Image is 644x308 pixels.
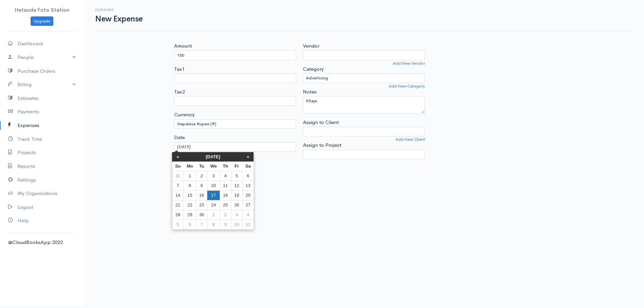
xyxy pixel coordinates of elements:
[207,181,220,190] td: 10
[172,181,184,190] td: 7
[174,88,185,96] label: Tax2
[95,8,143,12] h6: Expenses
[207,162,220,171] th: We
[184,220,196,229] td: 6
[207,210,220,220] td: 1
[231,200,242,210] td: 26
[243,210,254,220] td: 4
[8,239,76,246] div: @CloudBooksApp 2022
[243,200,254,210] td: 27
[243,152,254,162] th: »
[172,171,184,181] td: 31
[184,181,196,190] td: 8
[231,171,242,181] td: 5
[196,162,207,171] th: Tu
[172,200,184,210] td: 21
[196,200,207,210] td: 23
[172,162,184,171] th: Su
[172,190,184,200] td: 14
[220,181,231,190] td: 11
[184,210,196,220] td: 29
[172,220,184,229] td: 5
[174,42,192,50] label: Amount
[95,15,143,23] h1: New Expense
[174,111,195,119] label: Currency
[231,220,242,229] td: 10
[231,181,242,190] td: 12
[196,220,207,229] td: 7
[220,220,231,229] td: 9
[207,220,220,229] td: 8
[172,152,184,162] th: «
[243,171,254,181] td: 6
[31,16,53,26] a: Upgrade
[196,210,207,220] td: 30
[303,119,339,126] label: Assign to Client
[207,171,220,181] td: 3
[231,190,242,200] td: 19
[184,200,196,210] td: 22
[184,171,196,181] td: 1
[231,210,242,220] td: 3
[220,162,231,171] th: Th
[220,210,231,220] td: 2
[207,190,220,200] td: 17
[243,190,254,200] td: 20
[243,181,254,190] td: 13
[15,7,69,13] span: Hetauda Foto Station
[174,65,185,73] label: Tax1
[303,88,317,96] label: Notes
[220,200,231,210] td: 25
[196,171,207,181] td: 2
[220,171,231,181] td: 4
[243,162,254,171] th: Sa
[303,141,341,149] label: Assign to Project
[303,42,319,50] label: Vendor
[389,83,425,89] a: Add New Category
[184,152,243,162] th: [DATE]
[184,190,196,200] td: 15
[395,136,425,142] a: Add New Client
[196,181,207,190] td: 9
[172,210,184,220] td: 28
[220,190,231,200] td: 18
[184,162,196,171] th: Mo
[174,134,185,141] label: Date
[207,200,220,210] td: 24
[303,65,324,73] label: Category
[243,220,254,229] td: 11
[231,162,242,171] th: Fr
[196,190,207,200] td: 16
[393,60,425,66] a: Add New Vendor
